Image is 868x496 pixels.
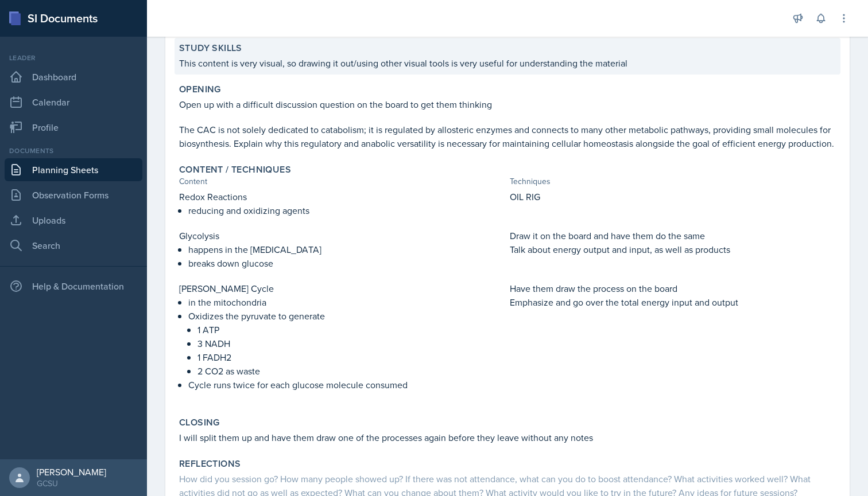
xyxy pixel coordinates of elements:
p: reducing and oxidizing agents [188,204,505,217]
p: I will split them up and have them draw one of the processes again before they leave without any ... [179,431,836,444]
a: Calendar [5,91,142,114]
a: Observation Forms [5,183,142,206]
p: [PERSON_NAME] Cycle [179,282,505,295]
label: Closing [179,417,220,428]
a: Profile [5,116,142,139]
p: Glycolysis [179,229,505,243]
p: happens in the [MEDICAL_DATA] [188,243,505,256]
p: Have them draw the process on the board [510,282,836,295]
p: breaks down glucose [188,256,505,270]
p: This content is very visual, so drawing it out/using other visual tools is very useful for unders... [179,56,836,70]
div: Techniques [510,175,836,188]
p: 3 NADH [197,337,505,350]
p: Cycle runs twice for each glucose molecule consumed [188,378,505,392]
p: Emphasize and go over the total energy input and output [510,295,836,309]
label: Reflections [179,458,241,470]
p: Oxidizes the pyruvate to generate [188,309,505,323]
div: Content [179,175,505,188]
p: 2 CO2 as waste [197,364,505,378]
div: Leader [5,53,142,63]
p: 1 ATP [197,323,505,337]
a: Search [5,234,142,257]
a: Uploads [5,209,142,232]
p: Draw it on the board and have them do the same [510,229,836,243]
div: Help & Documentation [5,275,142,298]
label: Opening [179,84,221,95]
a: Dashboard [5,65,142,88]
label: Study Skills [179,42,242,54]
a: Planning Sheets [5,158,142,181]
p: 1 FADH2 [197,350,505,364]
div: [PERSON_NAME] [37,466,106,478]
p: OIL RIG [510,190,836,204]
label: Content / Techniques [179,164,291,175]
p: The CAC is not solely dedicated to catabolism; it is regulated by allosteric enzymes and connects... [179,123,836,150]
div: GCSU [37,478,106,489]
p: Talk about energy output and input, as well as products [510,243,836,256]
div: Documents [5,146,142,156]
p: Redox Reactions [179,190,505,204]
p: Open up with a difficult discussion question on the board to get them thinking [179,97,836,111]
p: in the mitochondria [188,295,505,309]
